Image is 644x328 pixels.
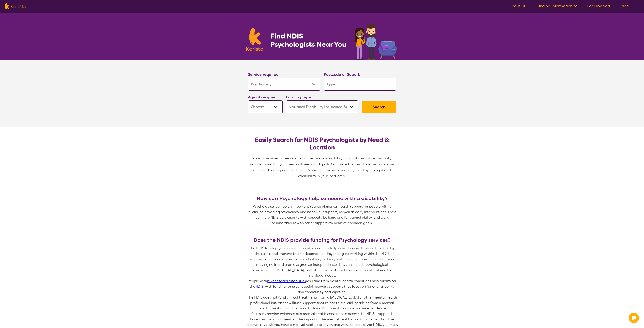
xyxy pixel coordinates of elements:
p: The NDIS funds psychological support services to help individuals with disabilities develop their... [246,246,398,278]
a: For Providers [587,4,611,9]
span: fund supports that relate to a disability arising from a mental health condition, and focus on bu... [257,301,395,311]
span: Karista provides a free service connecting you with Psychologists and other disability services b... [250,156,395,172]
label: Funding type [286,95,311,100]
h3: Does the NDIS provide funding for Psychology services? [246,237,398,243]
label: Age of recipient [248,95,278,100]
a: About us [509,4,525,9]
img: Karista logo [5,3,26,9]
a: NDIS [255,284,263,289]
a: Blog [621,4,629,9]
img: Karista logo [246,28,264,51]
img: psychology [353,23,398,60]
label: Service required [248,72,279,77]
a: Funding Information [536,4,577,9]
input: Type [324,78,396,91]
label: Postcode or Suburb [324,72,360,77]
h2: Easily Search for NDIS Psychologists by Need & Location [251,136,393,151]
p: People with resulting from mental health conditions may qualify for the , with funding for psycho... [246,278,398,295]
h1: Find NDIS Psychologists Near You [270,32,348,49]
span: You must provide evidence of a mental health condition to access the NDIS - support is based on t... [246,312,395,327]
span: Psychologists [363,168,385,172]
p: The NDIS does not fund clinical treatments from a [MEDICAL_DATA] or other mental health professio... [246,295,398,311]
p: Psychologists can be an important source of mental health support for people with a disability, p... [246,204,398,226]
button: Search [362,101,396,113]
a: psychosocial disabilities [267,279,306,283]
h3: How can Psychology help someone with a disability? [246,195,398,201]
